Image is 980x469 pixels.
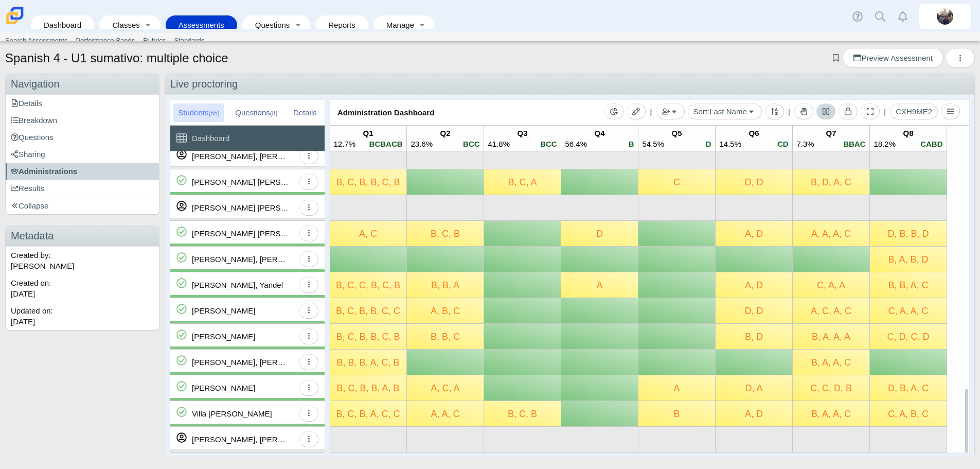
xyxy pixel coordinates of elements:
a: Alerts [892,5,914,28]
div: [PERSON_NAME] [PERSON_NAME] [192,195,290,220]
span: Breakdown [11,116,57,125]
div: A [644,380,710,395]
a: Q6 [716,126,792,151]
span: Preview Assessment [853,54,932,62]
div: Q7 [796,128,865,138]
span: Navigation [11,78,60,90]
a: Dashboard [36,15,89,34]
span: BCC [540,140,557,148]
a: Toggle expanded [141,15,155,34]
div: B, C, C, B, C, B [335,277,401,292]
span: | [788,107,790,116]
div: Q3 [488,128,557,138]
div: Villa [PERSON_NAME] [192,401,272,426]
span: D [706,140,711,148]
a: Q4 [561,126,638,151]
div: D, D [721,303,787,318]
div: B, C, A [489,175,556,189]
div: Q2 [411,128,479,138]
div: Live proctoring [165,74,974,95]
div: 54.5% [642,138,664,149]
h3: Metadata [6,225,159,247]
div: [PERSON_NAME], [PERSON_NAME] [192,144,290,169]
span: Administration Dashboard [337,108,434,117]
img: britta.barnhart.NdZ84j [937,8,953,25]
div: B, C, B [489,406,556,421]
div: D, A [721,380,787,395]
span: CABD [920,140,942,148]
div: 23.6% [411,138,433,149]
a: Carmen School of Science & Technology [4,19,26,28]
a: britta.barnhart.NdZ84j [919,4,971,29]
span: B [629,140,634,148]
a: Assessments [171,15,232,34]
div: D [566,226,633,241]
span: CXH9ME2 [896,107,932,116]
div: A, D [721,406,787,421]
button: CXH9ME2 [890,103,938,119]
a: Sharing [6,146,159,163]
button: Toggle Reporting [604,103,623,119]
span: Details [11,99,42,108]
div: B, B, A, C [875,277,941,292]
div: 18.2% [874,138,896,149]
div: 7.3% [796,138,814,149]
span: CD [777,140,789,148]
span: Administrations [11,167,77,176]
div: Dashboard [192,126,229,151]
span: BCC [463,140,480,148]
div: D, D [721,175,787,189]
div: 41.8% [488,138,510,149]
a: Manage [379,15,415,34]
a: Standards [170,33,208,48]
a: Q5 [638,126,715,151]
a: Toggle expanded [291,15,305,34]
div: D, B, A, C [875,380,941,395]
div: B, C, B [412,226,478,241]
a: Preview Assessment [843,48,943,68]
div: [PERSON_NAME], [PERSON_NAME] [192,350,290,375]
div: C, D, C, D [875,329,941,344]
a: Rubrics [139,33,170,48]
div: Updated on: [6,302,159,330]
div: B [644,406,710,421]
a: Classes [104,15,140,34]
span: | [650,107,652,116]
span: Sharing [11,150,45,159]
div: [PERSON_NAME], Yandel [192,272,283,298]
div: Questions [230,103,282,122]
a: Q3 [484,126,561,151]
button: More options [946,48,975,68]
div: B, A, A, C [798,355,864,370]
button: Toggle Menu [941,103,960,119]
span: BBAC [843,140,865,148]
button: Sort:Last Name [688,103,762,119]
div: [PERSON_NAME] [PERSON_NAME] [192,169,290,195]
div: B, A, B, D [875,252,941,267]
div: D, B, B, D [875,226,941,241]
small: (55) [208,110,219,117]
a: Q8 [870,126,947,151]
a: Q1 [330,126,406,151]
span: Collapse [11,201,48,210]
div: B, C, B, B, C, B [335,329,401,344]
a: Add bookmark [831,54,841,62]
div: Q4 [565,128,634,138]
div: Students [173,103,224,122]
div: B, A, A, C [798,406,864,421]
div: [PERSON_NAME] [192,324,255,349]
a: Toggle expanded [415,15,430,34]
div: A, D [721,226,787,241]
div: Created on: [6,274,159,302]
span: Questions [11,133,54,142]
img: Carmen School of Science & Technology [4,5,26,26]
div: A [566,277,633,292]
div: A, D [721,277,787,292]
div: B, D [721,329,787,344]
div: Created by: [PERSON_NAME] [6,247,159,274]
a: Reports [320,15,363,34]
div: A, C, A, C [798,303,864,318]
a: Administrations [6,163,159,180]
div: 14.5% [719,138,741,149]
div: B, A, A, A [798,329,864,344]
